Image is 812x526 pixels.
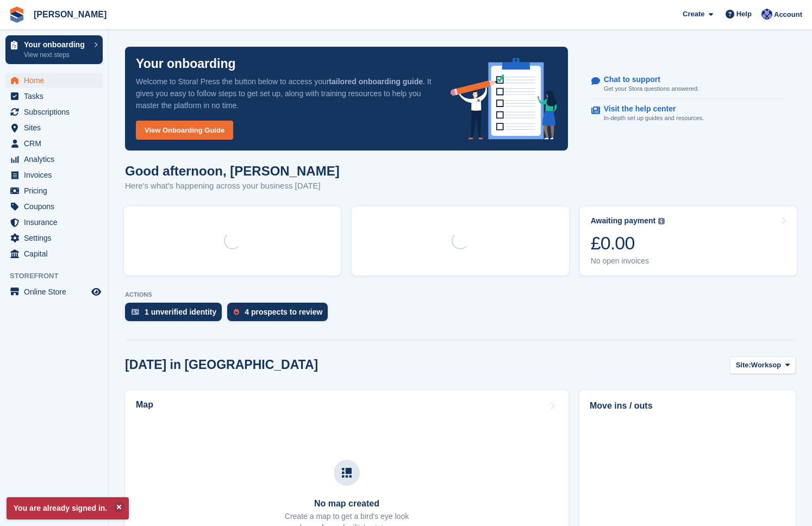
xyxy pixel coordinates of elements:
[29,5,111,23] a: [PERSON_NAME]
[590,399,785,412] h2: Move ins / outs
[24,152,89,167] span: Analytics
[451,58,557,140] img: onboarding-info-6c161a55d2c0e0a8cae90662b2fe09162a5109e8cc188191df67fb4f79e88e88.svg
[5,199,103,214] a: menu
[136,400,153,410] h2: Map
[5,104,103,120] a: menu
[5,230,103,246] a: menu
[145,308,216,316] div: 1 unverified identity
[24,183,89,198] span: Pricing
[604,104,696,114] p: Visit the help center
[24,284,89,299] span: Online Store
[125,358,318,372] h2: [DATE] in [GEOGRAPHIC_DATA]
[736,9,752,20] span: Help
[245,308,322,316] div: 4 prospects to review
[136,76,433,111] p: Welcome to Stora! Press the button below to access your . It gives you easy to follow steps to ge...
[604,75,690,84] p: Chat to support
[5,284,103,299] a: menu
[774,9,802,20] span: Account
[125,303,227,327] a: 1 unverified identity
[227,303,333,327] a: 4 prospects to review
[24,136,89,151] span: CRM
[24,50,89,60] p: View next steps
[234,309,239,315] img: prospect-51fa495bee0391a8d652442698ab0144808aea92771e9ea1ae160a38d050c398.svg
[604,84,699,93] p: Get your Stora questions answered.
[24,89,89,104] span: Tasks
[125,164,340,178] h1: Good afternoon, [PERSON_NAME]
[125,291,796,298] p: ACTIONS
[10,271,108,281] span: Storefront
[24,104,89,120] span: Subscriptions
[285,499,409,509] h3: No map created
[24,41,89,48] p: Your onboarding
[5,183,103,198] a: menu
[5,136,103,151] a: menu
[683,9,704,20] span: Create
[730,356,796,374] button: Site: Worksop
[580,206,797,275] a: Awaiting payment £0.00 No open invoices
[7,497,129,519] p: You are already signed in.
[5,152,103,167] a: menu
[329,77,423,86] strong: tailored onboarding guide
[5,246,103,261] a: menu
[24,230,89,246] span: Settings
[5,120,103,135] a: menu
[591,232,665,254] div: £0.00
[24,167,89,183] span: Invoices
[591,99,785,128] a: Visit the help center In-depth set up guides and resources.
[136,121,233,140] a: View Onboarding Guide
[591,256,665,266] div: No open invoices
[90,285,103,298] a: Preview store
[591,70,785,99] a: Chat to support Get your Stora questions answered.
[761,9,772,20] img: Joel Isaksson
[9,7,25,23] img: stora-icon-8386f47178a22dfd0bd8f6a31ec36ba5ce8667c1dd55bd0f319d3a0aa187defe.svg
[136,58,236,70] p: Your onboarding
[24,215,89,230] span: Insurance
[342,468,352,478] img: map-icn-33ee37083ee616e46c38cad1a60f524a97daa1e2b2c8c0bc3eb3415660979fc1.svg
[751,360,781,371] span: Worksop
[24,199,89,214] span: Coupons
[5,73,103,88] a: menu
[5,215,103,230] a: menu
[125,180,340,192] p: Here's what's happening across your business [DATE]
[24,246,89,261] span: Capital
[5,89,103,104] a: menu
[24,120,89,135] span: Sites
[24,73,89,88] span: Home
[604,114,704,123] p: In-depth set up guides and resources.
[5,35,103,64] a: Your onboarding View next steps
[591,216,656,226] div: Awaiting payment
[5,167,103,183] a: menu
[132,309,139,315] img: verify_identity-adf6edd0f0f0b5bbfe63781bf79b02c33cf7c696d77639b501bdc392416b5a36.svg
[658,218,665,224] img: icon-info-grey-7440780725fd019a000dd9b08b2336e03edf1995a4989e88bcd33f0948082b44.svg
[736,360,751,371] span: Site:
